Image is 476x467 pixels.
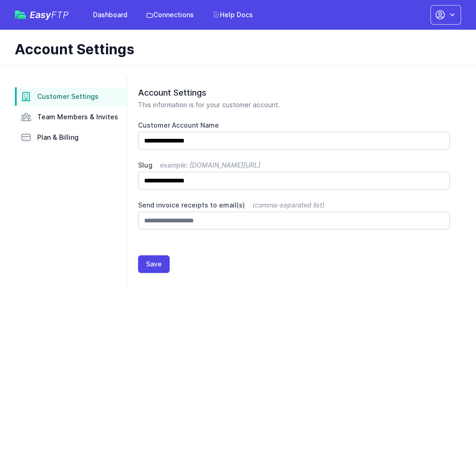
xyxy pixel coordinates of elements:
p: This information is for your customer account. [138,100,450,110]
a: Customer Settings [15,87,126,106]
img: easyftp_logo.png [15,11,26,19]
span: Customer Settings [37,92,99,101]
a: Dashboard [87,6,133,23]
label: Send invoice receipts to email(s) [138,201,450,210]
span: Team Members & Invites [37,112,118,122]
span: FTP [51,9,69,20]
button: Save [138,255,170,273]
label: Customer Account Name [138,121,450,130]
a: Plan & Billing [15,128,126,147]
span: Easy [30,10,69,19]
h1: Account Settings [15,41,454,58]
a: Connections [140,6,199,23]
h2: Account Settings [138,87,450,98]
span: example: [DOMAIN_NAME][URL] [160,161,260,169]
span: Plan & Billing [37,133,79,142]
a: EasyFTP [15,10,69,19]
span: (comma-separated list) [252,201,324,209]
a: Help Docs [207,6,258,23]
label: Slug [138,161,450,170]
a: Team Members & Invites [15,108,126,126]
